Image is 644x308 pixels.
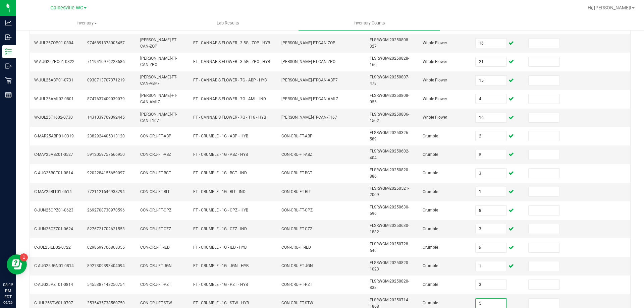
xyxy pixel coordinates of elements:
[281,59,335,64] span: [PERSON_NAME]-FT-CAN-ZPO
[7,254,27,274] iframe: Resource center
[423,171,438,175] span: Crumble
[140,93,177,104] span: [PERSON_NAME]-FT-CAN-AML7
[281,41,335,45] span: [PERSON_NAME]-FT-CAN-ZOP
[16,16,157,30] a: Inventory
[87,41,125,45] span: 9746891378005457
[423,134,438,138] span: Crumble
[344,20,394,26] span: Inventory Counts
[140,38,177,49] span: [PERSON_NAME]-FT-CAN-ZOP
[87,115,125,120] span: 1431039709092445
[193,263,249,268] span: FT - CRUMBLE - 1G - JGN - HYB
[5,91,12,98] inline-svg: Reports
[87,78,125,82] span: 0930713707371219
[423,97,447,101] span: Whole Flower
[193,282,248,287] span: FT - CRUMBLE - 1G - PZT - HYB
[281,301,313,305] span: CON-CRU-FT-STW
[140,227,171,231] span: CON-CRU-FT-CZZ
[34,263,74,268] span: C-AUG25JGN01-0814
[87,301,125,305] span: 3535435738580750
[423,59,447,64] span: Whole Flower
[140,171,171,175] span: CON-CRU-FT-BCT
[87,208,125,212] span: 2692708730970596
[140,56,177,67] span: [PERSON_NAME]-FT-CAN-ZPO
[588,5,631,10] span: Hi, [PERSON_NAME]!
[281,134,313,138] span: CON-CRU-FT-ABP
[370,93,409,104] span: FLSRWGM-20250808-055
[193,245,247,250] span: FT - CRUMBLE - 1G - IED - HYB
[87,97,125,101] span: 8747637409039079
[370,242,409,253] span: FLSRWGM-20250728-649
[87,245,125,250] span: 0298699706868355
[34,282,73,287] span: C-AUG25PZT01-0814
[281,245,311,250] span: CON-CRU-FT-IED
[5,19,12,26] inline-svg: Analytics
[423,301,438,305] span: Crumble
[423,78,447,82] span: Whole Flower
[5,48,12,55] inline-svg: Inventory
[193,134,248,138] span: FT - CRUMBLE - 1G - ABP - HYB
[193,41,270,45] span: FT - CANNABIS FLOWER - 3.5G - ZOP - HYB
[281,227,312,231] span: CON-CRU-FT-CZZ
[87,263,125,268] span: 8927309393404094
[34,245,71,250] span: C-JUL25IED02-0722
[281,263,313,268] span: CON-CRU-FT-JGN
[423,41,447,45] span: Whole Flower
[193,152,248,157] span: FT - CRUMBLE - 1G - ABZ - HYB
[370,223,409,234] span: FLSRWGM-20250630-1882
[193,301,249,305] span: FT - CRUMBLE - 1G - STW - HYB
[34,227,73,231] span: C-JUN25CZZ01-0624
[281,152,312,157] span: CON-CRU-FT-ABZ
[370,168,409,179] span: FLSRWGM-20250820-886
[281,171,312,175] span: CON-CRU-FT-BCT
[370,75,409,86] span: FLSRWGM-20250807-478
[140,282,171,287] span: CON-CRU-FT-PZT
[370,56,409,67] span: FLSRWGM-20250828-160
[140,301,172,305] span: CON-CRU-FT-STW
[3,282,13,300] p: 08:15 PM EDT
[140,208,171,212] span: CON-CRU-FT-CPZ
[370,130,409,141] span: FLSRWGM-20250326-589
[193,227,247,231] span: FT - CRUMBLE - 1G - CZZ - IND
[370,205,409,216] span: FLSRWGM-20250630-596
[193,97,266,101] span: FT - CANNABIS FLOWER - 7G - AML - IND
[34,134,74,138] span: C-MAR25ABP01-0319
[193,189,246,194] span: FT - CRUMBLE - 1G - BLT - IND
[34,115,73,120] span: W-JUL25T1602-0730
[3,300,13,305] p: 09/26
[281,282,312,287] span: CON-CRU-FT-PZT
[423,208,438,212] span: Crumble
[87,189,125,194] span: 7721121646938794
[140,134,171,138] span: CON-CRU-FT-ABP
[87,227,125,231] span: 8276721702621553
[50,5,83,11] span: Gainesville WC
[34,189,72,194] span: C-MAY25BLT01-0514
[34,152,73,157] span: C-MAY25ABZ01-0527
[281,78,338,82] span: [PERSON_NAME]-FT-CAN-ABP7
[34,171,73,175] span: C-AUG25BCT01-0814
[34,208,73,212] span: C-JUN25CPZ01-0623
[193,208,248,212] span: FT - CRUMBLE - 1G - CPZ - HYB
[5,63,12,69] inline-svg: Outbound
[87,171,125,175] span: 9202284155659097
[34,59,74,64] span: W-AUG25ZPO01-0822
[34,301,73,305] span: C-JUL25STW01-0707
[423,282,438,287] span: Crumble
[423,115,447,120] span: Whole Flower
[193,171,247,175] span: FT - CRUMBLE - 1G - BCT - IND
[370,186,409,197] span: FLSRWGM-20250521-2009
[87,59,125,64] span: 7119410976228686
[34,97,74,101] span: W-JUL25AML02-0801
[370,112,409,123] span: FLSRWGM-20250806-1502
[140,75,177,86] span: [PERSON_NAME]-FT-CAN-ABP7
[157,16,299,30] a: Lab Results
[193,78,267,82] span: FT - CANNABIS FLOWER - 7G - ABP - HYB
[87,282,125,287] span: 5455387148250754
[423,152,438,157] span: Crumble
[16,20,157,26] span: Inventory
[34,41,73,45] span: W-JUL25ZOP01-0804
[140,189,170,194] span: CON-CRU-FT-BLT
[370,260,409,271] span: FLSRWGM-20250820-1023
[34,78,73,82] span: W-JUL25ABP01-0731
[140,152,171,157] span: CON-CRU-FT-ABZ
